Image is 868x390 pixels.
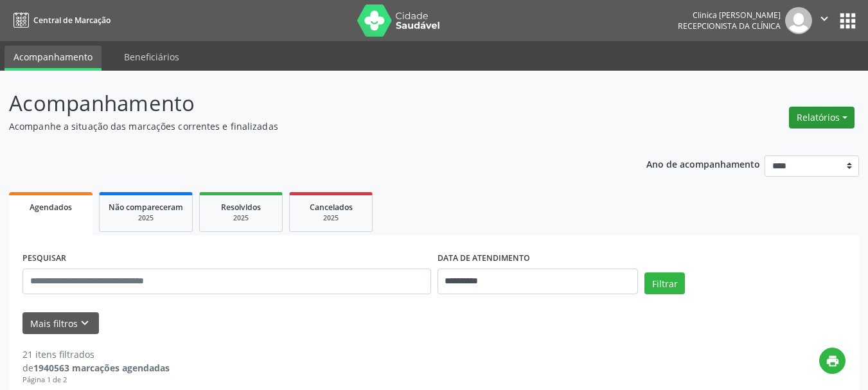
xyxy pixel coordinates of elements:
span: Resolvidos [221,202,261,213]
div: de [22,361,170,375]
i: print [826,354,840,368]
div: 21 itens filtrados [22,348,170,361]
div: 2025 [209,213,273,223]
button: Filtrar [644,272,685,294]
button: print [819,348,846,374]
button: Mais filtroskeyboard_arrow_down [22,312,99,335]
label: DATA DE ATENDIMENTO [438,249,530,269]
p: Acompanhamento [9,87,604,120]
img: img [785,7,812,34]
div: 2025 [109,213,183,223]
strong: 1940563 marcações agendadas [33,362,170,374]
span: Agendados [30,202,72,213]
span: Não compareceram [109,202,183,213]
button: Relatórios [789,107,855,129]
a: Acompanhamento [4,46,102,71]
i: keyboard_arrow_down [78,316,92,330]
i:  [817,12,831,26]
button: apps [837,10,859,32]
div: Página 1 de 2 [22,375,170,386]
a: Central de Marcação [9,10,111,31]
button:  [812,7,837,34]
p: Ano de acompanhamento [646,155,760,172]
a: Beneficiários [115,46,188,68]
div: Clinica [PERSON_NAME] [678,10,781,21]
span: Cancelados [310,202,353,213]
p: Acompanhe a situação das marcações correntes e finalizadas [9,120,604,133]
div: 2025 [299,213,363,223]
span: Recepcionista da clínica [678,21,781,31]
span: Central de Marcação [33,15,111,26]
label: PESQUISAR [22,249,66,269]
